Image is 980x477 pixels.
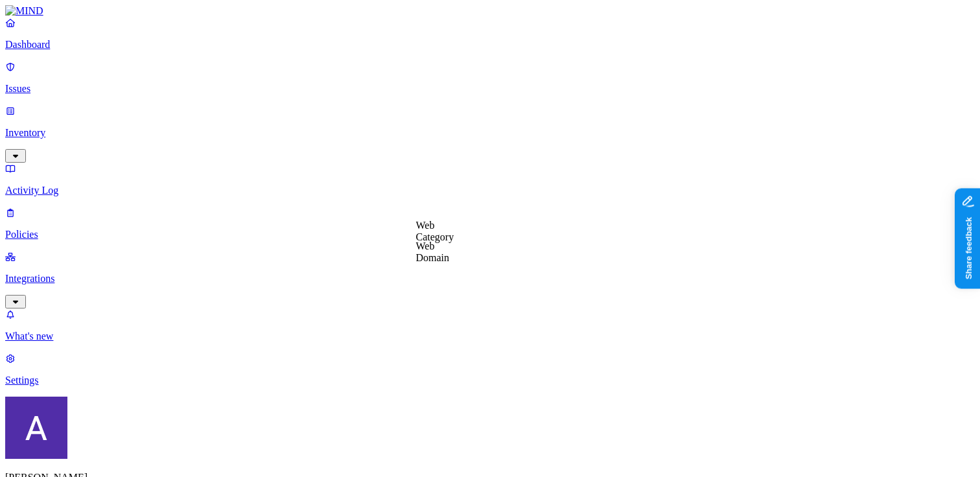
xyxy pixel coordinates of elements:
[5,5,43,17] img: MIND
[5,308,975,342] a: What's new
[5,331,975,342] p: What's new
[416,240,450,263] label: Web Domain
[5,39,975,51] p: Dashboard
[5,185,975,196] p: Activity Log
[5,397,67,459] img: Avigail Bronznick
[5,105,975,161] a: Inventory
[5,5,975,17] a: MIND
[5,251,975,307] a: Integrations
[416,220,454,242] label: Web Category
[5,17,975,51] a: Dashboard
[5,353,975,386] a: Settings
[5,207,975,240] a: Policies
[5,163,975,196] a: Activity Log
[5,273,975,285] p: Integrations
[5,127,975,139] p: Inventory
[5,229,975,240] p: Policies
[5,375,975,386] p: Settings
[5,61,975,95] a: Issues
[5,83,975,95] p: Issues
